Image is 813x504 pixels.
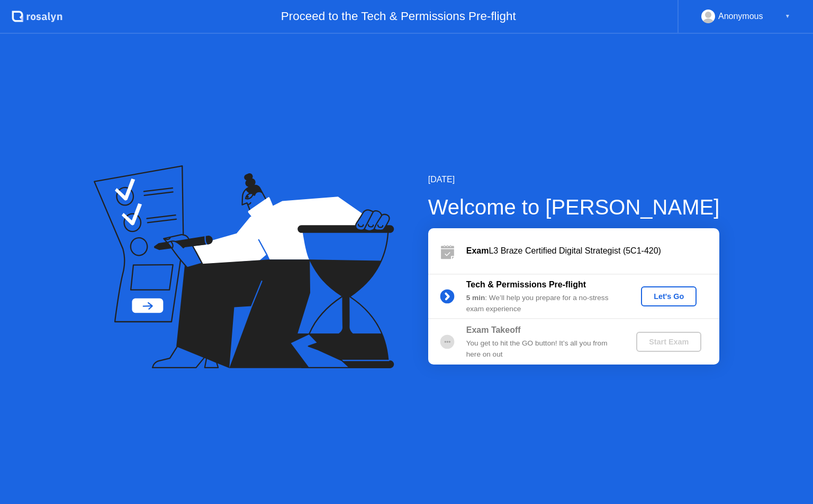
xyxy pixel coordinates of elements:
div: ▼ [785,10,790,23]
div: [DATE] [428,173,720,186]
div: : We’ll help you prepare for a no-stress exam experience [466,293,619,314]
div: Start Exam [640,338,697,346]
b: Exam Takeoff [466,325,521,334]
b: Exam [466,246,489,255]
b: 5 min [466,294,485,302]
button: Start Exam [636,332,701,352]
b: Tech & Permissions Pre-flight [466,280,586,289]
div: Welcome to [PERSON_NAME] [428,191,720,223]
div: You get to hit the GO button! It’s all you from here on out [466,338,619,360]
div: Let's Go [645,292,692,301]
button: Let's Go [641,286,697,306]
div: Anonymous [718,10,763,23]
div: L3 Braze Certified Digital Strategist (5C1-420) [466,245,719,257]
